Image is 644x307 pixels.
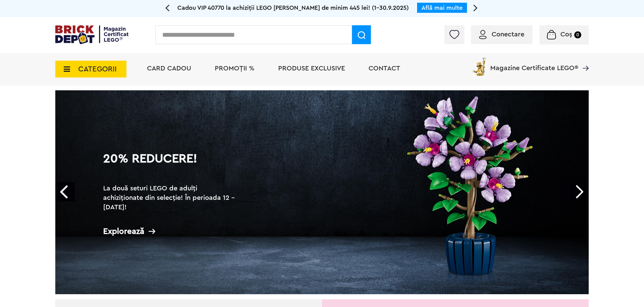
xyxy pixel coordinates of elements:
span: Magazine Certificate LEGO® [490,56,578,71]
a: Află mai multe [421,5,463,11]
a: Produse exclusive [278,65,345,72]
h1: 20% Reducere! [103,153,238,177]
span: Cadou VIP 40770 la achiziții LEGO [PERSON_NAME] de minim 445 lei! (1-30.9.2025) [177,5,409,11]
a: Next [569,182,589,202]
h2: La două seturi LEGO de adulți achiziționate din selecție! În perioada 12 - [DATE]! [103,184,238,212]
div: Explorează [103,227,238,236]
span: CATEGORII [78,65,117,73]
a: Card Cadou [147,65,191,72]
a: Conectare [479,31,524,38]
a: PROMOȚII % [215,65,255,72]
span: Coș [560,31,572,38]
a: Prev [55,182,75,202]
small: 0 [574,31,581,38]
a: Contact [369,65,400,72]
a: 20% Reducere!La două seturi LEGO de adulți achiziționate din selecție! În perioada 12 - [DATE]!Ex... [55,90,589,294]
span: Conectare [492,31,524,38]
a: Magazine Certificate LEGO® [578,56,589,63]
